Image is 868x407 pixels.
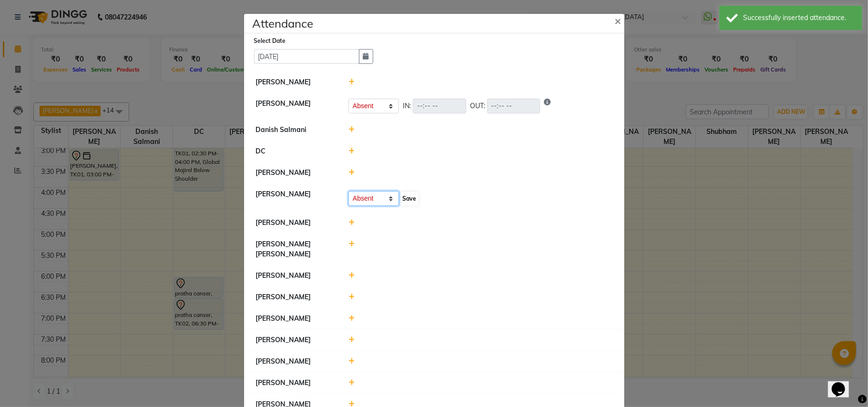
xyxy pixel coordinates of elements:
div: [PERSON_NAME] [249,168,342,178]
div: [PERSON_NAME] [249,356,342,366]
div: [PERSON_NAME] [PERSON_NAME] [249,239,342,259]
div: [PERSON_NAME] [249,271,342,281]
div: [PERSON_NAME] [249,292,342,302]
div: Danish Salmani [249,125,342,135]
div: [PERSON_NAME] [249,77,342,87]
div: [PERSON_NAME] [249,335,342,345]
div: [PERSON_NAME] [249,99,342,113]
iframe: chat widget [828,369,858,397]
div: [PERSON_NAME] [249,378,342,388]
span: OUT: [470,101,485,111]
div: [PERSON_NAME] [249,218,342,228]
label: Select Date [254,37,286,45]
div: [PERSON_NAME] [249,189,342,206]
div: Successfully inserted attendance. [743,13,855,23]
i: Show reason [544,99,551,113]
div: DC [249,146,342,156]
button: Close [607,7,631,34]
span: IN: [403,101,411,111]
h4: Attendance [253,15,314,32]
input: Select date [254,49,359,64]
div: [PERSON_NAME] [249,314,342,324]
span: × [615,13,622,28]
button: Save [400,192,419,205]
